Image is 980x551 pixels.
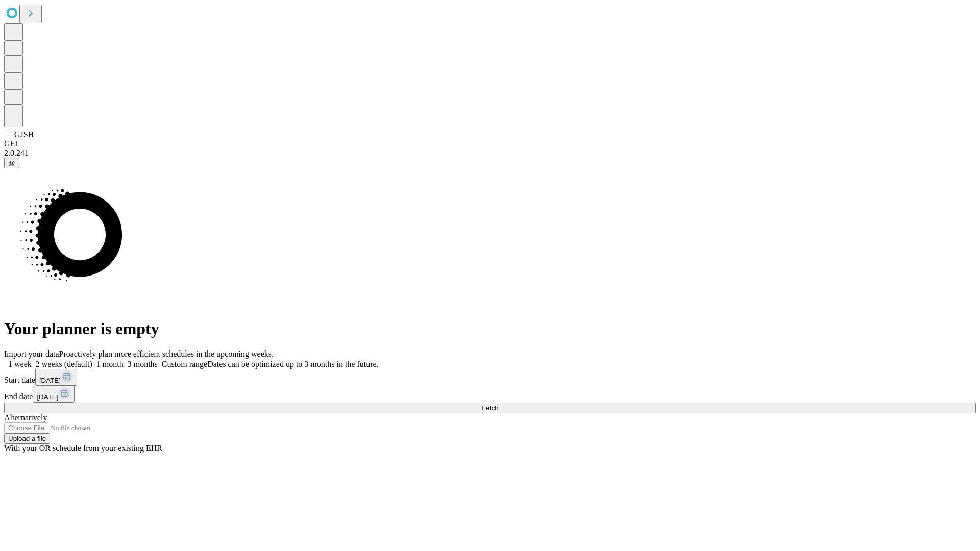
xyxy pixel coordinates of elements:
div: 2.0.241 [4,148,976,158]
span: 2 weeks (default) [36,360,92,368]
span: [DATE] [39,377,61,384]
span: @ [8,159,15,167]
span: 1 month [96,360,124,368]
span: Custom range [162,360,207,368]
span: [DATE] [37,393,58,401]
span: GJSH [14,130,34,139]
span: Fetch [481,404,498,412]
span: Dates can be optimized up to 3 months in the future. [207,360,378,368]
div: Start date [4,369,976,386]
button: @ [4,158,19,168]
span: 1 week [8,360,32,368]
button: Upload a file [4,433,50,444]
span: Alternatively [4,413,47,422]
span: Proactively plan more efficient schedules in the upcoming weeks. [59,349,274,358]
span: With your OR schedule from your existing EHR [4,444,162,453]
div: GEI [4,139,976,148]
button: [DATE] [35,369,77,386]
span: 3 months [128,360,158,368]
button: Fetch [4,403,976,413]
h1: Your planner is empty [4,319,976,338]
div: End date [4,386,976,403]
span: Import your data [4,349,59,358]
button: [DATE] [33,386,75,403]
